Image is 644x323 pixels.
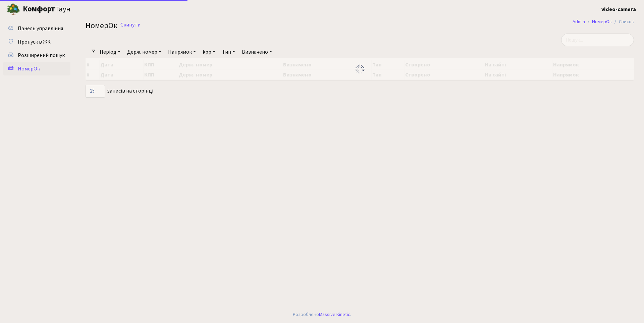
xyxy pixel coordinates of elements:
select: записів на сторінці [86,85,105,98]
span: НомерОк [86,20,117,32]
span: Панель управління [18,25,63,32]
label: записів на сторінці [86,85,153,98]
span: Таун [23,4,70,15]
a: НомерОк [592,18,612,25]
a: Пропуск в ЖК [3,35,70,49]
a: Скинути [120,22,141,28]
a: НомерОк [3,62,70,75]
a: Тип [219,46,238,58]
div: Розроблено . [293,311,351,318]
a: Massive Kinetic [319,311,350,318]
span: Розширений пошук [18,52,65,59]
span: Пропуск в ЖК [18,38,51,46]
a: kpp [200,46,218,58]
button: Переключити навігацію [84,4,101,15]
a: Визначено [239,46,275,58]
a: Панель управління [3,22,70,35]
b: Комфорт [23,4,55,14]
span: НомерОк [18,65,40,72]
a: Держ. номер [124,46,164,58]
input: Пошук... [561,34,634,46]
a: Розширений пошук [3,49,70,62]
a: Напрямок [165,46,199,58]
a: Період [97,46,123,58]
a: Admin [573,18,585,25]
nav: breadcrumb [562,15,644,29]
img: logo.png [7,3,20,16]
li: Список [612,18,634,25]
a: video-camera [601,5,636,13]
img: Обробка... [355,64,365,74]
